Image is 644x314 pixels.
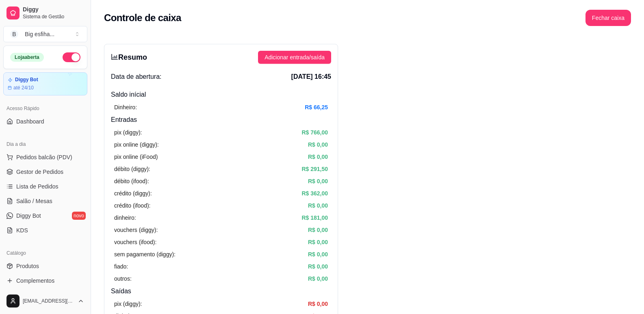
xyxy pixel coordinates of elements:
[301,165,328,173] article: R$ 291,50
[10,53,44,62] div: Loja aberta
[3,224,87,237] a: KDS
[305,103,328,112] article: R$ 66,25
[16,212,41,220] span: Diggy Bot
[3,165,87,178] a: Gestor de Pedidos
[63,52,80,62] button: Alterar Status
[114,274,132,283] article: outros:
[308,238,328,247] article: R$ 0,00
[3,102,87,115] div: Acesso Rápido
[3,26,87,42] button: Select a team
[23,298,74,304] span: [EMAIL_ADDRESS][DOMAIN_NAME]
[25,30,54,38] div: Big esfiha ...
[111,90,331,100] h4: Saldo inícial
[114,238,156,247] article: vouchers (ifood):
[114,152,158,161] article: pix online (iFood)
[301,128,328,137] article: R$ 766,00
[114,213,136,222] article: dinheiro:
[308,250,328,259] article: R$ 0,00
[23,13,84,20] span: Sistema de Gestão
[3,115,87,128] a: Dashboard
[114,201,150,210] article: crédito (ifood):
[114,128,142,137] article: pix (diggy):
[111,53,118,61] span: bar-chart
[10,30,18,38] span: B
[114,177,149,186] article: débito (ifood):
[114,103,137,112] article: Dinheiro:
[291,72,331,82] span: [DATE] 16:45
[114,250,176,259] article: sem pagamento (diggy):
[114,140,159,149] article: pix online (diggy):
[3,209,87,222] a: Diggy Botnovo
[3,274,87,287] a: Complementos
[308,140,328,149] article: R$ 0,00
[308,274,328,283] article: R$ 0,00
[104,11,181,24] h2: Controle de caixa
[111,286,331,296] h4: Saídas
[13,84,34,91] article: até 24/10
[15,77,38,83] article: Diggy Bot
[16,153,72,161] span: Pedidos balcão (PDV)
[114,225,158,234] article: vouchers (diggy):
[3,195,87,208] a: Salão / Mesas
[3,138,87,151] div: Dia a dia
[308,262,328,271] article: R$ 0,00
[308,152,328,161] article: R$ 0,00
[114,165,150,173] article: débito (diggy):
[16,117,44,126] span: Dashboard
[16,262,39,270] span: Produtos
[16,277,54,285] span: Complementos
[114,299,142,308] article: pix (diggy):
[3,3,87,23] a: DiggySistema de Gestão
[301,213,328,222] article: R$ 181,00
[585,10,631,26] button: Fechar caixa
[111,115,331,125] h4: Entradas
[3,72,87,95] a: Diggy Botaté 24/10
[3,180,87,193] a: Lista de Pedidos
[3,151,87,164] button: Pedidos balcão (PDV)
[308,225,328,234] article: R$ 0,00
[308,201,328,210] article: R$ 0,00
[258,51,331,64] button: Adicionar entrada/saída
[23,6,84,13] span: Diggy
[16,197,52,205] span: Salão / Mesas
[16,182,59,191] span: Lista de Pedidos
[111,52,147,63] h3: Resumo
[308,177,328,186] article: R$ 0,00
[301,189,328,198] article: R$ 362,00
[265,53,325,62] span: Adicionar entrada/saída
[3,247,87,260] div: Catálogo
[114,189,152,198] article: crédito (diggy):
[3,260,87,273] a: Produtos
[308,299,328,308] article: R$ 0,00
[114,262,128,271] article: fiado:
[16,226,28,234] span: KDS
[3,291,87,311] button: [EMAIL_ADDRESS][DOMAIN_NAME]
[111,72,162,82] span: Data de abertura:
[16,168,63,176] span: Gestor de Pedidos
